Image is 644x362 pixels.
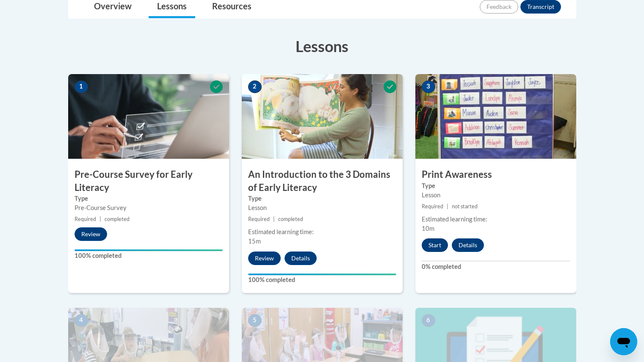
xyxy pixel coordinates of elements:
div: Lesson [422,191,570,200]
span: Required [422,203,443,210]
span: 6 [422,314,435,327]
h3: Pre-Course Survey for Early Literacy [68,168,229,194]
div: Estimated learning time: [422,215,570,224]
span: 10m [422,225,434,232]
iframe: Button to launch messaging window [610,328,637,355]
button: Review [75,227,107,241]
label: Type [75,194,223,203]
label: 100% completed [75,251,223,260]
span: Required [248,216,270,222]
span: 3 [422,80,435,93]
button: Details [452,238,484,252]
h3: Print Awareness [415,168,576,181]
span: | [273,216,275,222]
div: Your progress [75,249,223,251]
span: Required [75,216,96,222]
label: Type [422,181,570,191]
button: Details [285,251,317,265]
span: 4 [75,314,88,327]
span: | [447,203,448,210]
label: Type [248,194,396,203]
div: Lesson [248,203,396,213]
label: 0% completed [422,262,570,271]
div: Your progress [248,274,396,275]
div: Pre-Course Survey [75,203,223,213]
img: Course Image [242,74,403,159]
button: Start [422,238,448,252]
span: 2 [248,80,262,93]
span: 5 [248,314,262,327]
h3: An Introduction to the 3 Domains of Early Literacy [242,168,403,194]
span: not started [452,203,478,210]
button: Review [248,251,281,265]
img: Course Image [68,74,229,159]
label: 100% completed [248,275,396,285]
span: | [100,216,101,222]
span: completed [105,216,130,222]
h3: Lessons [68,36,576,57]
img: Course Image [415,74,576,159]
span: 15m [248,238,261,245]
span: completed [278,216,303,222]
div: Estimated learning time: [248,227,396,237]
span: 1 [75,80,88,93]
